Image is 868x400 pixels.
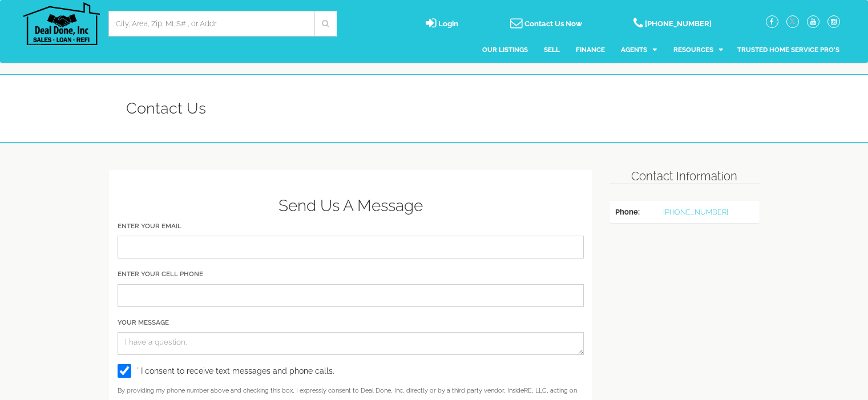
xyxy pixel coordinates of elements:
a: Finance [576,37,605,63]
a: instagram [827,17,840,26]
a: Agents [621,37,657,63]
a: [PHONE_NUMBER] [663,208,728,216]
a: facebook [766,17,778,26]
span: Login [438,19,458,28]
input: City, Area, Zip, MLS# , or Addr [116,18,307,30]
a: [PHONE_NUMBER] [633,21,712,29]
img: Deal Done, Inc Logo [23,2,100,45]
a: twitter [786,17,799,26]
a: login [426,21,458,29]
label: Enter Your Email [118,221,181,231]
span: I consent to receive text messages and phone calls. [141,366,334,375]
a: Trusted Home Service Pro's [737,37,839,63]
span: Contact Us Now [524,19,582,28]
a: Resources [673,37,723,63]
label: Your Message [118,318,169,328]
a: youtube [807,17,819,26]
th: Phone: [609,201,657,223]
h2: Contact Information [609,170,760,183]
a: Contact Us Now [510,21,582,29]
span: [PHONE_NUMBER] [645,19,712,28]
a: Our Listings [482,37,528,63]
h3: Send Us A Message [118,197,584,215]
h1: Contact Us [126,100,206,117]
a: Sell [544,37,560,63]
label: Enter Your Cell Phone [118,269,203,279]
